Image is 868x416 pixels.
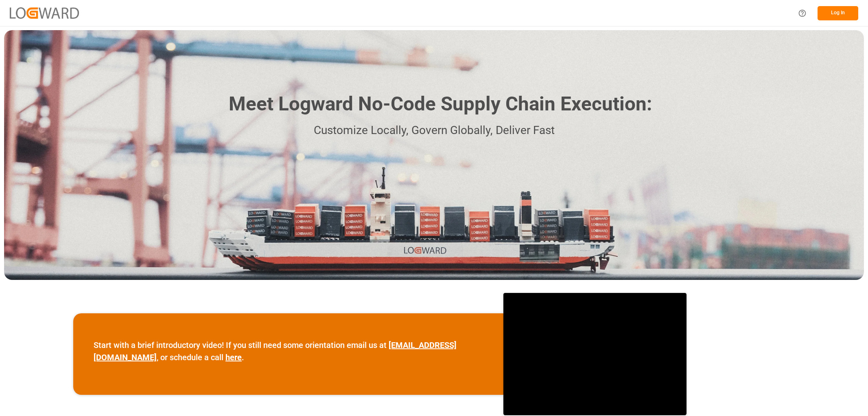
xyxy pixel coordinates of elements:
p: Customize Locally, Govern Globally, Deliver Fast [216,121,652,140]
button: Log In [818,6,858,20]
a: [EMAIL_ADDRESS][DOMAIN_NAME] [94,340,457,362]
img: Logward_new_orange.png [10,7,79,18]
a: here [225,352,242,362]
p: Start with a brief introductory video! If you still need some orientation email us at , or schedu... [94,339,483,363]
button: Help Center [793,4,811,22]
h1: Meet Logward No-Code Supply Chain Execution: [229,90,652,119]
